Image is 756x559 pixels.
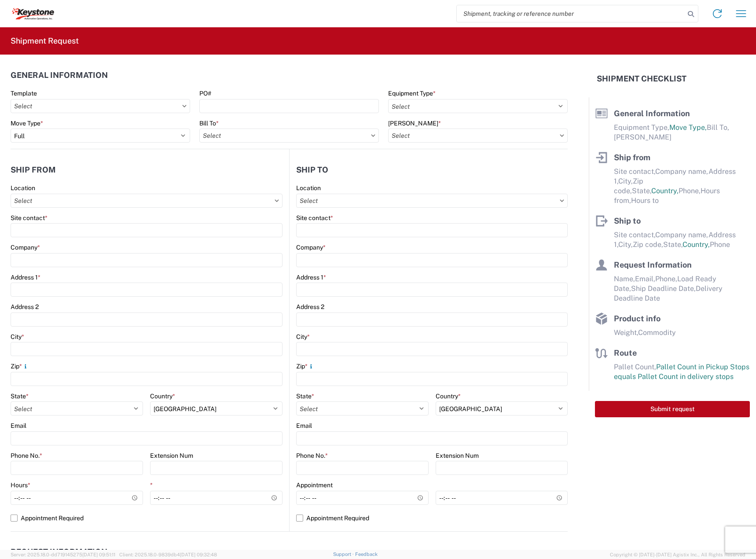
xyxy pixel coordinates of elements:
span: Email, [635,275,655,283]
label: Extension Num [436,452,479,460]
label: Site contact [11,214,48,222]
label: Zip [11,362,29,370]
span: Zip code, [633,240,663,249]
label: City [296,333,310,341]
label: Company [296,243,326,251]
span: Route [614,348,637,357]
label: Address 1 [296,273,326,281]
span: Phone [710,240,730,249]
span: Pallet Count in Pickup Stops equals Pallet Count in delivery stops [614,363,749,381]
span: Move Type, [669,123,707,132]
label: Country [436,392,461,400]
input: Select [199,129,379,143]
label: State [11,392,29,400]
span: Company name, [655,231,708,239]
label: Country [150,392,175,400]
span: State, [632,187,651,195]
button: Submit request [595,401,750,417]
label: Zip [296,362,315,370]
span: Commodity [638,328,676,337]
span: Weight, [614,328,638,337]
label: Email [11,422,26,430]
a: Feedback [355,552,378,557]
label: Phone No. [11,452,42,460]
h2: Shipment Checklist [597,74,686,84]
label: Company [11,243,40,251]
input: Select [388,129,568,143]
h2: Ship to [296,165,328,174]
span: Phone, [655,275,677,283]
a: Support [333,552,355,557]
span: Bill To, [707,123,729,132]
input: Select [11,194,283,208]
span: Ship from [614,153,650,162]
label: Move Type [11,119,43,127]
label: Phone No. [296,452,328,460]
label: Address 1 [11,273,40,281]
label: Location [296,184,321,192]
span: [DATE] 09:51:11 [82,552,115,557]
span: Country, [683,240,710,249]
label: Appointment Required [296,511,568,525]
span: State, [663,240,683,249]
label: Bill To [199,119,219,127]
input: Select [11,99,190,113]
span: Name, [614,275,635,283]
label: Hours [11,481,30,489]
label: Site contact [296,214,333,222]
label: Address 2 [296,303,324,311]
label: Address 2 [11,303,39,311]
h2: Request Information [11,548,107,556]
span: Server: 2025.18.0-dd719145275 [11,552,115,557]
label: Extension Num [150,452,193,460]
h2: Ship from [11,165,56,174]
input: Select [296,194,568,208]
h2: General Information [11,71,108,80]
label: Equipment Type [388,89,436,97]
span: Site contact, [614,231,655,239]
span: Request Information [614,260,692,269]
span: Site contact, [614,167,655,176]
span: Ship to [614,216,641,225]
label: Template [11,89,37,97]
span: City, [618,240,633,249]
span: Ship Deadline Date, [631,284,696,293]
span: Country, [651,187,679,195]
span: Hours to [631,196,659,205]
label: PO# [199,89,211,97]
span: Product info [614,314,661,323]
label: State [296,392,314,400]
h2: Shipment Request [11,36,79,46]
span: [DATE] 09:32:48 [180,552,217,557]
label: City [11,333,24,341]
span: [PERSON_NAME] [614,133,672,141]
label: Appointment Required [11,511,283,525]
span: Equipment Type, [614,123,669,132]
label: Location [11,184,35,192]
span: City, [618,177,633,185]
label: Appointment [296,481,333,489]
span: Company name, [655,167,708,176]
label: Email [296,422,312,430]
span: Copyright © [DATE]-[DATE] Agistix Inc., All Rights Reserved [610,551,745,559]
label: [PERSON_NAME] [388,119,441,127]
span: Client: 2025.18.0-9839db4 [119,552,217,557]
span: Phone, [679,187,701,195]
input: Shipment, tracking or reference number [457,5,685,22]
span: General Information [614,109,690,118]
span: Pallet Count, [614,363,656,371]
